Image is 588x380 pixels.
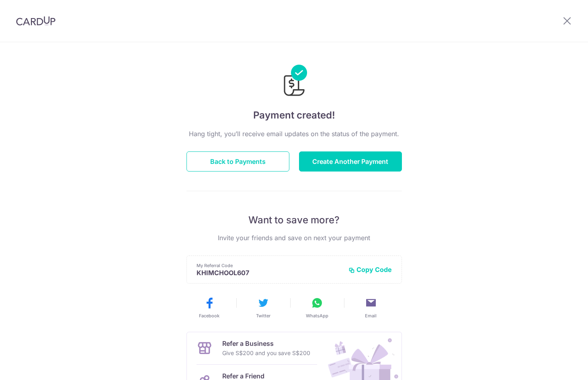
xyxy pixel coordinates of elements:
[240,296,287,319] button: Twitter
[222,339,310,348] p: Refer a Business
[186,296,233,319] button: Facebook
[186,129,402,139] p: Hang tight, you’ll receive email updates on the status of the payment.
[197,262,342,269] p: My Referral Code
[197,269,342,277] p: KHIMCHOOL607
[348,266,392,274] button: Copy Code
[347,296,395,319] button: Email
[306,313,328,319] span: WhatsApp
[16,16,55,26] img: CardUp
[293,296,341,319] button: WhatsApp
[222,348,310,358] p: Give S$200 and you save S$200
[365,313,377,319] span: Email
[186,233,402,243] p: Invite your friends and save on next your payment
[299,151,402,172] button: Create Another Payment
[281,65,307,98] img: Payments
[199,313,219,319] span: Facebook
[186,214,402,227] p: Want to save more?
[256,313,270,319] span: Twitter
[186,108,402,123] h4: Payment created!
[186,151,289,172] button: Back to Payments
